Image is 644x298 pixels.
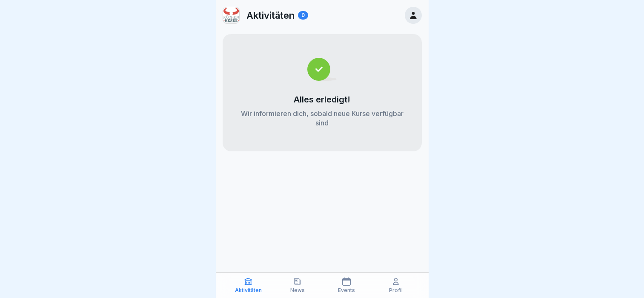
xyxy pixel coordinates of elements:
[338,287,355,293] p: Events
[240,109,405,128] p: Wir informieren dich, sobald neue Kurse verfügbar sind
[290,287,305,293] p: News
[298,11,308,20] div: 0
[223,7,239,23] img: vyjpw951skg073owmonln6kd.png
[307,58,337,81] img: completed.svg
[389,287,403,293] p: Profil
[235,287,262,293] p: Aktivitäten
[246,10,295,21] p: Aktivitäten
[294,94,350,105] p: Alles erledigt!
